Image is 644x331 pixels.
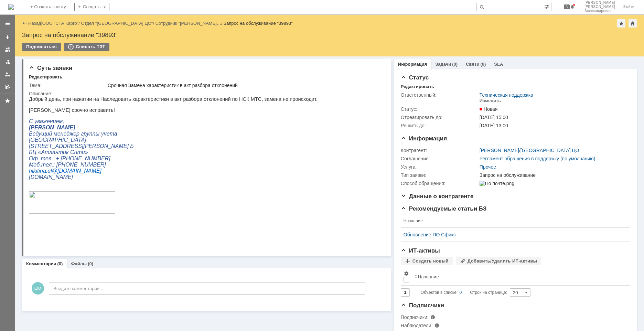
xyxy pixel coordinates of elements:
[480,115,508,120] span: [DATE] 15:00
[480,181,514,186] img: По почте.png
[460,288,462,297] div: 0
[2,81,13,92] a: Мои согласования
[2,69,13,80] a: Мои заявки
[452,62,458,67] div: (0)
[42,21,81,26] div: /
[401,74,429,81] span: Статус
[28,21,41,26] a: Назад
[480,172,627,178] div: Запрос на обслуживание
[404,271,409,276] span: Настройки
[26,261,56,266] a: Комментарии
[401,323,470,328] div: Наблюдатели:
[401,135,447,142] span: Информация
[74,3,109,11] div: Создать
[421,290,458,295] span: Объектов в списке:
[401,164,478,170] div: Услуга:
[401,193,474,200] span: Данные о контрагенте
[480,98,501,104] div: Изменить
[520,148,579,153] a: [GEOGRAPHIC_DATA] ЦО
[19,72,23,77] span: el
[29,74,62,80] div: Редактировать
[629,19,637,28] div: Сделать домашней страницей
[2,56,13,67] a: Заявки в моей ответственности
[480,123,508,128] span: [DATE] 13:00
[401,247,440,254] span: ИТ-активы
[480,106,498,112] span: Новая
[412,268,625,286] th: Название
[224,21,293,26] div: Запрос на обслуживание "39893"
[401,302,444,309] span: Подписчики
[421,288,507,297] i: Строк на странице:
[564,4,570,9] span: 3
[584,9,615,13] span: Александровна
[22,32,637,39] div: Запрос на обслуживание "39893"
[584,5,615,9] span: [PERSON_NAME]
[401,314,470,320] div: Подписчики:
[81,21,153,26] a: Отдел "[GEOGRAPHIC_DATA] ЦО"
[2,44,13,55] a: Заявки на командах
[8,4,14,10] a: Перейти на домашнюю страницу
[401,84,434,89] div: Редактировать
[401,92,478,98] div: Ответственный:
[480,148,519,153] a: [PERSON_NAME]
[480,92,533,98] a: Техническая поддержка
[155,21,221,26] a: Сотрудник "[PERSON_NAME]…
[32,282,44,295] span: ШО
[617,19,625,28] div: Добавить в избранное
[29,65,72,71] span: Суть заявки
[401,205,487,212] span: Рекомендуемые статьи БЗ
[401,181,478,186] div: Способ обращения:
[480,148,579,153] div: /
[401,172,478,178] div: Тип заявки:
[435,62,451,67] a: Задачи
[8,4,14,10] img: logo
[466,62,479,67] a: Связи
[401,115,478,120] div: Отреагировать до:
[29,83,106,88] div: Тема:
[17,72,19,77] span: .
[57,261,63,266] div: (0)
[398,62,427,67] a: Информация
[401,123,478,128] div: Решить до:
[23,72,73,77] span: @[DOMAIN_NAME]
[108,83,380,88] div: Срочная Замена характеристик в акт разбора отклонений
[42,21,79,26] a: ООО "СТА Карго"
[29,91,382,96] div: Описание:
[2,32,13,43] a: Создать заявку
[401,214,625,228] th: Название
[401,106,478,112] div: Статус:
[544,3,551,10] span: Расширенный поиск
[401,156,478,161] div: Соглашение:
[41,20,42,25] div: |
[480,156,595,161] a: Регламент обращения в поддержку (по умолчанию)
[494,62,503,67] a: SLA
[155,21,224,26] div: /
[584,1,615,5] span: [PERSON_NAME]
[71,261,87,266] a: Файлы
[480,62,486,67] div: (0)
[81,21,155,26] div: /
[401,148,478,153] div: Контрагент:
[404,232,622,237] a: Обновление ПО Сфикс
[418,274,439,279] div: Название
[480,164,496,170] a: Прочее
[88,261,93,266] div: (0)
